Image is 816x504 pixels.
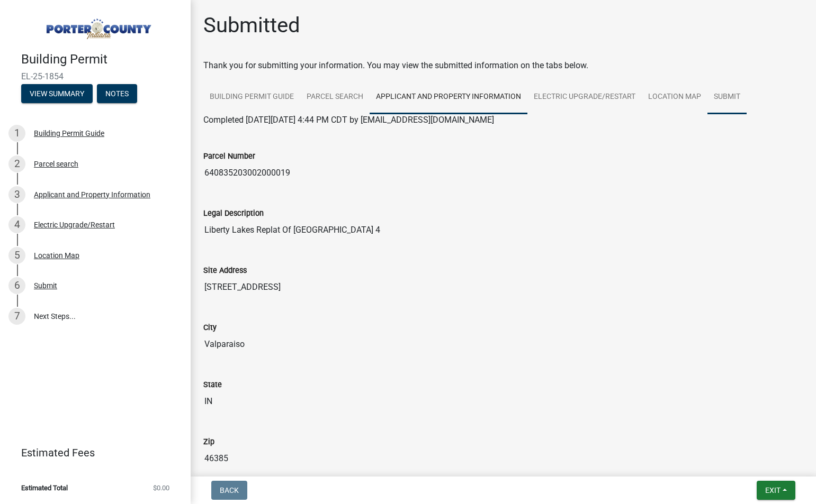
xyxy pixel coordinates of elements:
a: Submit [707,80,747,114]
div: 5 [8,247,25,264]
div: 3 [8,186,25,203]
wm-modal-confirm: Notes [97,90,137,98]
h4: Building Permit [21,52,182,67]
wm-modal-confirm: Summary [21,90,93,98]
div: Submit [34,282,57,289]
span: Estimated Total [21,484,68,491]
h1: Submitted [203,13,300,38]
label: Site Address [203,267,247,274]
label: City [203,324,217,332]
div: 4 [8,216,25,233]
div: Parcel search [34,160,78,168]
span: $0.00 [153,484,169,491]
a: Parcel search [300,80,370,114]
button: Exit [757,481,795,500]
label: Parcel Number [203,153,255,160]
div: Location Map [34,252,79,259]
button: Notes [97,84,137,103]
button: Back [211,481,247,500]
button: View Summary [21,84,93,103]
div: 2 [8,155,25,172]
a: Electric Upgrade/Restart [527,80,642,114]
span: Completed [DATE][DATE] 4:44 PM CDT by [EMAIL_ADDRESS][DOMAIN_NAME] [203,115,494,125]
span: Back [220,486,239,494]
img: Porter County, Indiana [21,11,174,41]
div: Building Permit Guide [34,130,104,137]
div: Applicant and Property Information [34,191,150,198]
span: Exit [765,486,781,494]
div: 6 [8,277,25,294]
a: Applicant and Property Information [370,80,527,114]
a: Building Permit Guide [203,80,300,114]
label: State [203,381,222,389]
div: Electric Upgrade/Restart [34,221,115,228]
label: Zip [203,438,214,446]
span: EL-25-1854 [21,71,169,81]
div: Thank you for submitting your information. You may view the submitted information on the tabs below. [203,59,803,72]
label: Legal Description [203,210,264,217]
div: 7 [8,308,25,325]
div: 1 [8,125,25,142]
a: Location Map [642,80,707,114]
a: Estimated Fees [8,442,174,463]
